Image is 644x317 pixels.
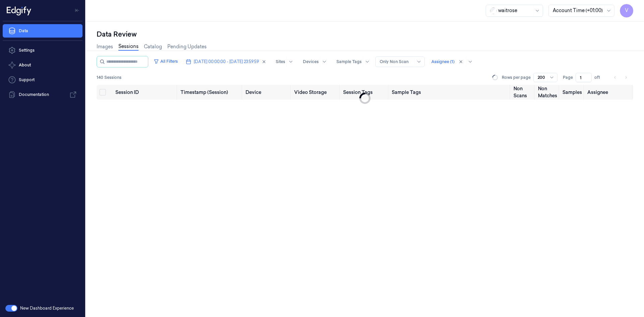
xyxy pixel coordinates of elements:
[243,85,291,100] th: Device
[3,88,83,101] a: Documentation
[560,85,585,100] th: Samples
[3,24,83,38] a: Data
[594,74,605,81] span: of 1
[194,59,259,65] span: [DATE] 00:00:00 - [DATE] 23:59:59
[3,58,83,72] button: About
[291,85,340,100] th: Video Storage
[502,74,531,81] p: Rows per page
[97,43,113,50] a: Images
[97,30,633,39] div: Data Review
[535,85,560,100] th: Non Matches
[99,89,106,96] button: Select all
[178,85,243,100] th: Timestamp (Session)
[620,4,633,17] button: V
[3,73,83,87] a: Support
[3,44,83,57] a: Settings
[113,85,178,100] th: Session ID
[72,5,83,16] button: Toggle Navigation
[167,43,207,50] a: Pending Updates
[144,43,162,50] a: Catalog
[610,73,631,82] nav: pagination
[118,43,139,51] a: Sessions
[511,85,535,100] th: Non Scans
[183,56,269,67] button: [DATE] 00:00:00 - [DATE] 23:59:59
[151,56,180,67] button: All Filters
[389,85,511,100] th: Sample Tags
[563,74,573,81] span: Page
[97,74,121,81] span: 140 Sessions
[340,85,389,100] th: Session Tags
[585,85,633,100] th: Assignee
